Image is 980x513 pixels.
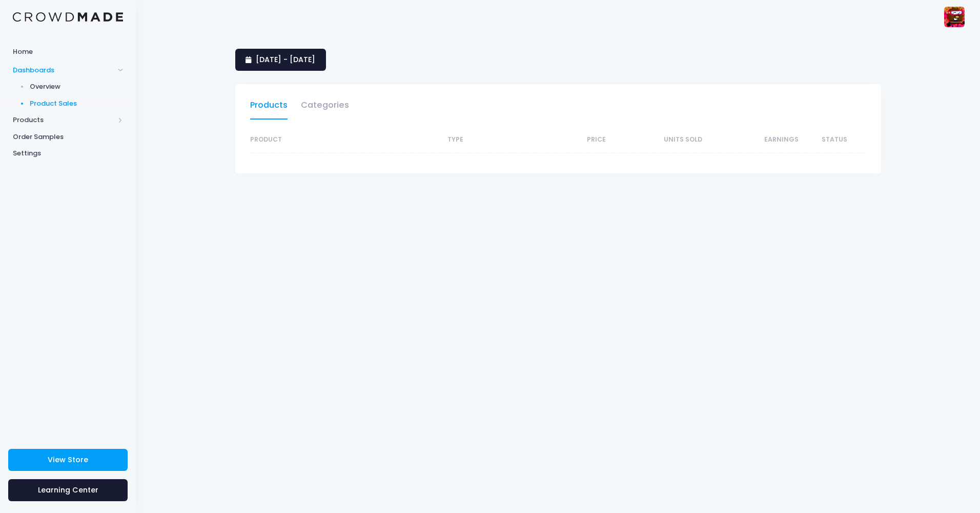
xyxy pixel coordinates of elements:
[8,479,128,501] a: Learning Center
[13,148,123,159] span: Settings
[250,96,288,120] a: Products
[30,98,124,109] span: Product Sales
[13,65,114,75] span: Dashboards
[442,127,509,153] th: Type
[8,449,128,471] a: View Store
[250,127,442,153] th: Product
[13,12,123,22] img: Logo
[702,127,799,153] th: Earnings
[13,115,114,125] span: Products
[38,485,98,495] span: Learning Center
[301,96,349,120] a: Categories
[799,127,866,153] th: Status
[944,7,965,27] img: User
[256,54,315,65] span: [DATE] - [DATE]
[510,127,606,153] th: Price
[48,455,88,465] span: View Store
[30,82,124,92] span: Overview
[13,47,123,57] span: Home
[606,127,702,153] th: Units Sold
[235,49,326,71] a: [DATE] - [DATE]
[13,132,123,142] span: Order Samples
